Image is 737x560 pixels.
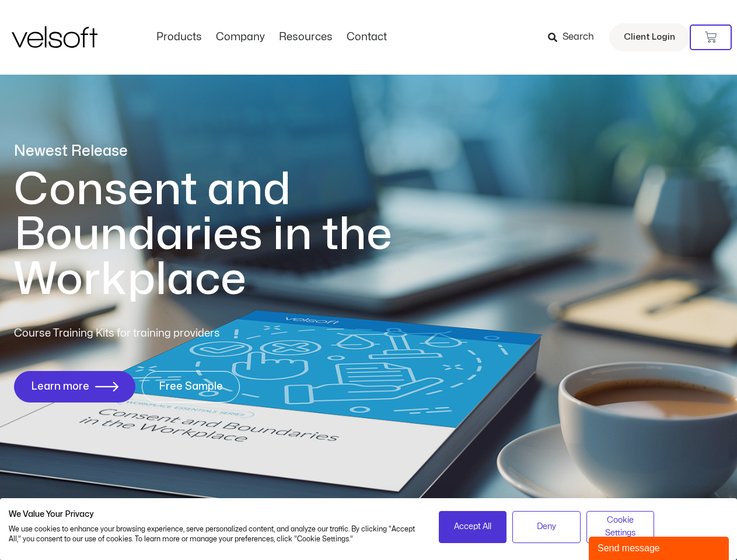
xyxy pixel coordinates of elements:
h2: We Value Your Privacy [9,509,421,520]
button: Deny all cookies [512,511,581,543]
nav: Menu [149,31,394,44]
a: CompanyMenu Toggle [209,31,272,44]
a: Learn more [14,371,135,402]
span: Learn more [31,381,89,393]
p: Newest Release [14,141,440,162]
a: ProductsMenu Toggle [149,31,209,44]
iframe: chat widget [589,534,731,560]
a: ContactMenu Toggle [340,31,394,44]
span: Free Sample [159,381,223,393]
span: Cookie Settings [594,514,647,540]
button: Adjust cookie preferences [586,511,655,543]
button: Accept all cookies [439,511,507,543]
p: We use cookies to enhance your browsing experience, serve personalized content, and analyze our t... [9,524,421,544]
a: ResourcesMenu Toggle [272,31,340,44]
a: Free Sample [142,371,240,402]
span: Search [563,30,594,45]
a: Client Login [609,23,690,51]
p: Course Training Kits for training providers [14,325,305,342]
span: Client Login [624,30,675,45]
h1: Consent and Boundaries in the Workplace [14,167,440,302]
span: Accept All [454,520,491,533]
a: Search [548,27,602,47]
span: Deny [537,520,556,533]
img: Velsoft Training Materials [12,26,97,48]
